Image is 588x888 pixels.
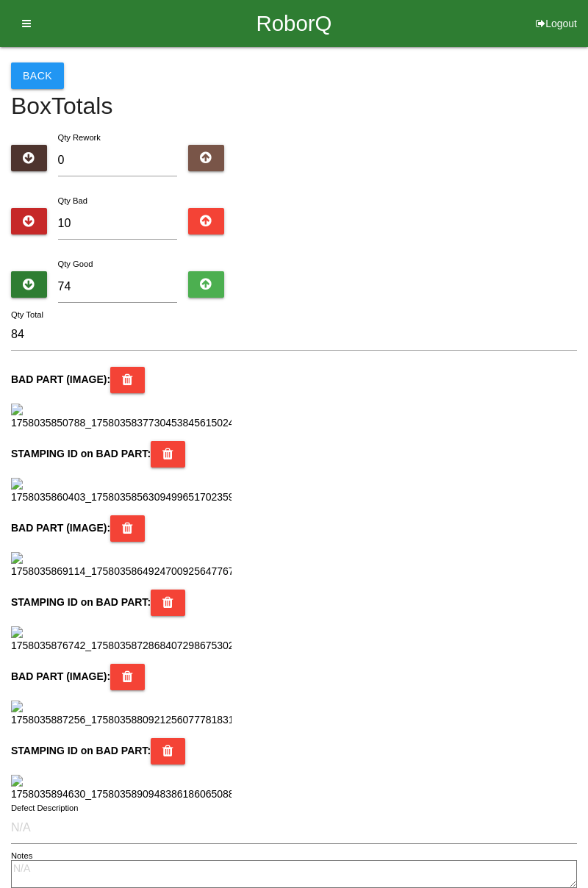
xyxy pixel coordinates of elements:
img: 1758035850788_17580358377304538456150246699304.jpg [11,404,232,431]
img: 1758035860403_1758035856309499651702359901511.jpg [11,478,232,505]
b: STAMPING ID on BAD PART : [11,596,151,608]
b: STAMPING ID on BAD PART : [11,448,151,459]
h4: Box Totals [11,93,577,119]
b: BAD PART (IMAGE) : [11,670,110,682]
img: 1758035876742_17580358728684072986753028511572.jpg [11,626,232,654]
label: Qty Bad [58,196,87,205]
b: STAMPING ID on BAD PART : [11,745,151,756]
label: Qty Rework [58,133,101,142]
img: 1758035894630_17580358909483861860650889277690.jpg [11,775,232,802]
input: N/A [11,812,577,844]
label: Notes [11,850,32,862]
label: Qty Good [58,259,93,268]
b: BAD PART (IMAGE) : [11,522,110,534]
label: Qty Total [11,309,43,321]
b: BAD PART (IMAGE) : [11,373,110,385]
button: Back [11,62,64,89]
img: 1758035887256_17580358809212560777818315950321.jpg [11,701,232,728]
img: 1758035869114_17580358649247009256477679331794.jpg [11,552,232,579]
label: Defect Description [11,802,79,814]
